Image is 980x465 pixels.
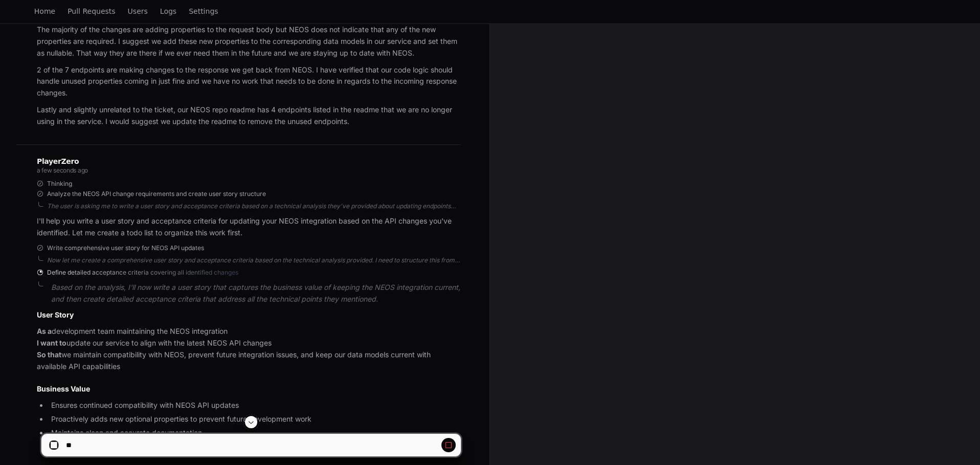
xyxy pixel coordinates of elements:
h2: User Story [37,310,461,320]
span: Thinking [47,180,72,188]
p: The majority of the changes are adding properties to the request body but NEOS does not indicate ... [37,24,461,59]
p: development team maintaining the NEOS integration update our service to align with the latest NEO... [37,326,461,372]
div: Now let me create a comprehensive user story and acceptance criteria based on the technical analy... [47,256,461,264]
p: I'll help you write a user story and acceptance criteria for updating your NEOS integration based... [37,215,461,239]
h2: Business Value [37,384,461,394]
div: The user is asking me to write a user story and acceptance criteria based on a technical analysis... [47,202,461,210]
strong: I want to [37,338,66,347]
span: Users [128,8,148,14]
span: a few seconds ago [37,166,88,174]
strong: As a [37,327,52,335]
strong: So that [37,350,61,359]
span: Write comprehensive user story for NEOS API updates [47,244,204,252]
span: Home [34,8,55,14]
li: Ensures continued compatibility with NEOS API updates [48,400,461,411]
span: Logs [160,8,176,14]
p: Lastly and slightly unrelated to the ticket, our NEOS repo readme has 4 endpoints listed in the r... [37,104,461,128]
span: Settings [189,8,218,14]
span: Analyze the NEOS API change requirements and create user story structure [47,190,266,198]
p: Based on the analysis, I'll now write a user story that captures the business value of keeping th... [51,282,461,305]
li: Proactively adds new optional properties to prevent future development work [48,413,461,425]
span: Define detailed acceptance criteria covering all identified changes [47,268,238,277]
span: Pull Requests [68,8,115,14]
span: PlayerZero [37,158,79,164]
p: 2 of the 7 endpoints are making changes to the response we get back from NEOS. I have verified th... [37,64,461,99]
